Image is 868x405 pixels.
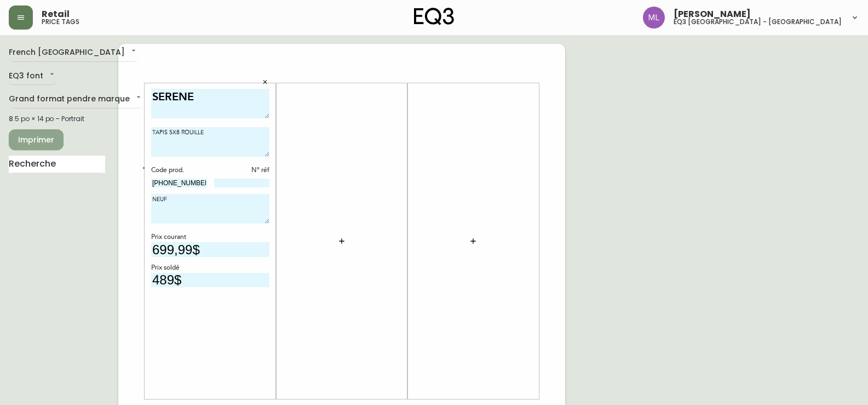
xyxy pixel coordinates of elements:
div: 8.5 po × 14 po – Portrait [9,114,105,124]
div: N° réf [214,166,270,175]
div: Prix courant [151,232,269,242]
span: [PERSON_NAME] [674,10,751,19]
span: Retail [42,10,70,19]
img: baddbcff1c9a25bf9b3a4739eeaf679c [643,7,665,28]
textarea: SERENE [151,89,269,119]
input: Recherche [9,156,105,173]
span: Imprimer [18,133,55,147]
div: EQ3 font [9,67,56,85]
input: Prix sans le $ [151,273,269,288]
textarea: TAPIS 5X8 ROUILLE [33,80,151,110]
textarea: NEUF [151,194,269,224]
div: French [GEOGRAPHIC_DATA] [9,44,138,62]
img: logo [414,8,455,25]
h5: price tags [42,19,79,25]
div: Code prod. [151,166,207,175]
input: Prix sans le $ [151,242,269,257]
textarea: SERENE [33,45,151,75]
div: Grand format pendre marque [9,90,143,109]
textarea: TAPIS 5X8 ROUILLE [151,127,269,157]
div: Prix soldé [151,263,269,273]
button: Imprimer [9,129,64,150]
h5: eq3 [GEOGRAPHIC_DATA] - [GEOGRAPHIC_DATA] [674,19,842,25]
